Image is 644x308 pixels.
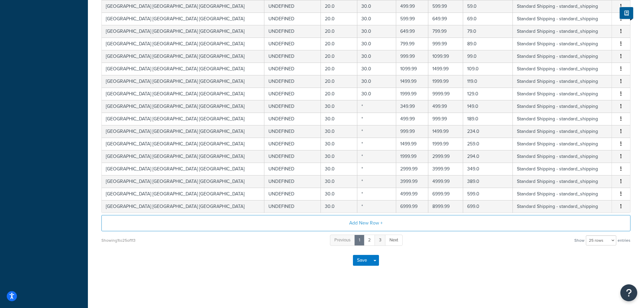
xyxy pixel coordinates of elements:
[513,38,612,50] td: Standard Shipping - standard_shipping
[264,138,321,150] td: UNDEFINED
[264,88,321,100] td: UNDEFINED
[513,13,612,25] td: Standard Shipping - standard_shipping
[264,38,321,50] td: UNDEFINED
[428,138,463,150] td: 1999.99
[102,175,264,188] td: [GEOGRAPHIC_DATA] [GEOGRAPHIC_DATA] [GEOGRAPHIC_DATA]
[396,75,428,88] td: 1499.99
[620,284,637,301] button: Open Resource Center
[353,255,371,266] button: Save
[463,75,513,88] td: 119.0
[321,113,357,125] td: 30.0
[357,88,396,100] td: 30.0
[321,200,357,213] td: 30.0
[321,25,357,38] td: 20.0
[463,50,513,63] td: 99.0
[334,237,351,243] span: Previous
[321,138,357,150] td: 30.0
[513,100,612,113] td: Standard Shipping - standard_shipping
[513,63,612,75] td: Standard Shipping - standard_shipping
[389,237,398,243] span: Next
[428,125,463,138] td: 1499.99
[102,88,264,100] td: [GEOGRAPHIC_DATA] [GEOGRAPHIC_DATA] [GEOGRAPHIC_DATA]
[396,163,428,175] td: 2999.99
[321,13,357,25] td: 20.0
[428,38,463,50] td: 999.99
[463,150,513,163] td: 294.0
[321,88,357,100] td: 20.0
[513,25,612,38] td: Standard Shipping - standard_shipping
[513,75,612,88] td: Standard Shipping - standard_shipping
[321,75,357,88] td: 20.0
[321,188,357,200] td: 30.0
[428,13,463,25] td: 649.99
[463,100,513,113] td: 149.0
[428,175,463,188] td: 4999.99
[513,200,612,213] td: Standard Shipping - standard_shipping
[428,188,463,200] td: 6999.99
[354,235,364,246] a: 1
[396,200,428,213] td: 6999.99
[264,100,321,113] td: UNDEFINED
[102,13,264,25] td: [GEOGRAPHIC_DATA] [GEOGRAPHIC_DATA] [GEOGRAPHIC_DATA]
[321,50,357,63] td: 20.0
[357,63,396,75] td: 30.0
[102,113,264,125] td: [GEOGRAPHIC_DATA] [GEOGRAPHIC_DATA] [GEOGRAPHIC_DATA]
[264,25,321,38] td: UNDEFINED
[428,113,463,125] td: 999.99
[463,125,513,138] td: 234.0
[102,200,264,213] td: [GEOGRAPHIC_DATA] [GEOGRAPHIC_DATA] [GEOGRAPHIC_DATA]
[428,50,463,63] td: 1099.99
[513,150,612,163] td: Standard Shipping - standard_shipping
[396,63,428,75] td: 1099.99
[101,215,630,231] button: Add New Row +
[321,163,357,175] td: 30.0
[396,38,428,50] td: 799.99
[428,88,463,100] td: 9999.99
[428,75,463,88] td: 1999.99
[102,38,264,50] td: [GEOGRAPHIC_DATA] [GEOGRAPHIC_DATA] [GEOGRAPHIC_DATA]
[102,50,264,63] td: [GEOGRAPHIC_DATA] [GEOGRAPHIC_DATA] [GEOGRAPHIC_DATA]
[102,138,264,150] td: [GEOGRAPHIC_DATA] [GEOGRAPHIC_DATA] [GEOGRAPHIC_DATA]
[463,88,513,100] td: 129.0
[102,75,264,88] td: [GEOGRAPHIC_DATA] [GEOGRAPHIC_DATA] [GEOGRAPHIC_DATA]
[102,125,264,138] td: [GEOGRAPHIC_DATA] [GEOGRAPHIC_DATA] [GEOGRAPHIC_DATA]
[264,175,321,188] td: UNDEFINED
[264,163,321,175] td: UNDEFINED
[463,188,513,200] td: 599.0
[396,113,428,125] td: 499.99
[102,25,264,38] td: [GEOGRAPHIC_DATA] [GEOGRAPHIC_DATA] [GEOGRAPHIC_DATA]
[463,25,513,38] td: 79.0
[102,150,264,163] td: [GEOGRAPHIC_DATA] [GEOGRAPHIC_DATA] [GEOGRAPHIC_DATA]
[513,138,612,150] td: Standard Shipping - standard_shipping
[357,75,396,88] td: 30.0
[463,175,513,188] td: 389.0
[321,38,357,50] td: 20.0
[101,236,136,245] div: Showing 1 to 25 of 113
[264,188,321,200] td: UNDEFINED
[264,125,321,138] td: UNDEFINED
[396,13,428,25] td: 599.99
[102,188,264,200] td: [GEOGRAPHIC_DATA] [GEOGRAPHIC_DATA] [GEOGRAPHIC_DATA]
[321,125,357,138] td: 30.0
[357,13,396,25] td: 30.0
[264,13,321,25] td: UNDEFINED
[396,138,428,150] td: 1499.99
[428,63,463,75] td: 1499.99
[463,163,513,175] td: 349.0
[396,175,428,188] td: 3999.99
[396,100,428,113] td: 349.99
[264,63,321,75] td: UNDEFINED
[264,200,321,213] td: UNDEFINED
[396,150,428,163] td: 1999.99
[264,75,321,88] td: UNDEFINED
[357,25,396,38] td: 30.0
[264,50,321,63] td: UNDEFINED
[396,25,428,38] td: 649.99
[396,50,428,63] td: 999.99
[428,150,463,163] td: 2999.99
[357,38,396,50] td: 30.0
[321,150,357,163] td: 30.0
[463,13,513,25] td: 69.0
[513,163,612,175] td: Standard Shipping - standard_shipping
[375,235,386,246] a: 3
